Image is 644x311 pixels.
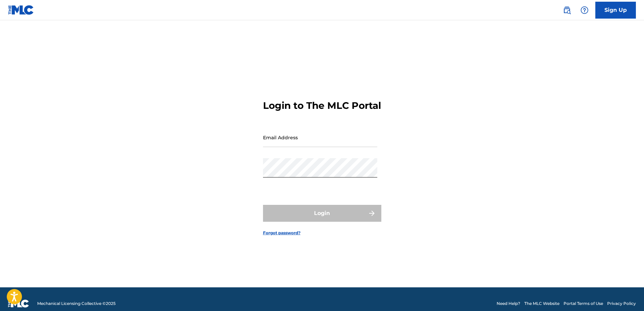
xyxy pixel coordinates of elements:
h3: Login to The MLC Portal [263,100,381,112]
a: Sign Up [595,2,636,19]
a: Forgot password? [263,230,301,236]
a: Portal Terms of Use [564,301,603,307]
span: Mechanical Licensing Collective © 2025 [37,301,116,307]
a: Privacy Policy [607,301,636,307]
div: Help [578,3,591,17]
img: help [580,6,589,14]
img: MLC Logo [8,5,34,15]
a: The MLC Website [524,301,559,307]
a: Need Help? [497,301,520,307]
img: search [563,6,571,14]
img: logo [8,300,29,308]
a: Public Search [560,3,574,17]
